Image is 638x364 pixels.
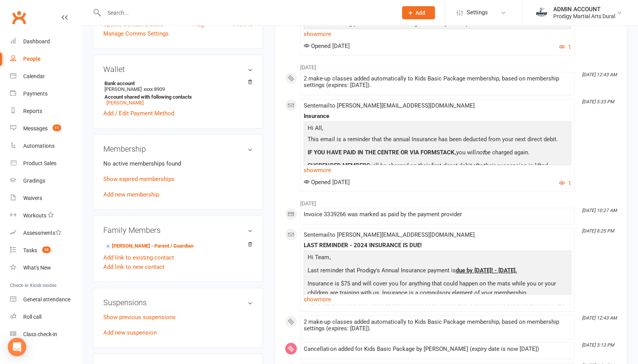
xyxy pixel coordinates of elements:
a: What's New [10,259,82,277]
div: People [23,56,41,62]
div: Payments [23,91,48,97]
div: Calendar [23,73,45,79]
i: [DATE] 3:13 PM [582,342,614,348]
i: [DATE] 8:25 PM [582,228,614,234]
span: Add [416,10,425,16]
a: Reports [10,103,82,120]
div: Workouts [23,212,46,219]
div: Insurance [304,113,571,120]
span: Sent email to [PERSON_NAME][EMAIL_ADDRESS][DOMAIN_NAME] [304,102,474,109]
div: Prodigy Martial Arts Dural [553,13,615,20]
p: Insurance is $75 and will cover you for anything that could happen on the mats while you or your ... [306,279,569,299]
span: Settings [467,4,488,21]
a: Roll call [10,308,82,326]
div: LAST REMINDER - 2024 INSURANCE IS DUE! [304,242,571,249]
a: Messages 11 [10,120,82,137]
a: Workouts [10,207,82,224]
button: 1 [559,43,571,52]
a: Add / Edit Payment Method [103,109,174,118]
a: Assessments [10,224,82,242]
i: [DATE] 12:43 AM [582,72,617,77]
strong: Account shared with following contacts [104,94,249,100]
div: 2 make-up classes added automatically to Kids Basic Package membership, based on membership setti... [304,75,571,89]
div: Automations [23,143,55,149]
div: Product Sales [23,160,56,166]
div: General attendance [23,296,70,302]
a: show more [304,294,571,305]
a: Tasks 18 [10,242,82,259]
a: Clubworx [9,8,29,27]
div: Messages [23,125,48,132]
div: What's New [23,265,51,271]
a: Class kiosk mode [10,326,82,343]
div: Invoice 3339266 was marked as paid by the payment provider [304,211,571,218]
div: Cancellation added for Kids Basic Package by [PERSON_NAME] (expiry date is now [DATE]) [304,346,571,352]
p: Hi Team, [306,253,569,264]
button: Add [402,6,435,19]
h3: Wallet [103,65,253,73]
i: [DATE] 12:43 AM [582,315,617,321]
input: Search... [102,7,392,18]
span: 11 [53,125,61,131]
a: Add new membership [103,191,159,198]
li: [PERSON_NAME] [103,79,253,107]
a: People [10,50,82,68]
a: show more [304,165,571,176]
a: Add link to existing contact [103,253,174,262]
div: Tasks [23,247,37,253]
p: Last reminder that Prodigy's Annual Insurance payment is [306,266,569,277]
h3: Family Members [103,226,253,234]
span: not [476,149,484,156]
h3: Membership [103,145,253,153]
div: Waivers [23,195,42,201]
a: General attendance kiosk mode [10,291,82,308]
span: 18 [42,246,51,253]
div: Dashboard [23,38,50,44]
span: Opened [DATE] [304,43,349,50]
li: [DATE] [285,59,617,72]
div: Gradings [23,178,45,184]
a: Gradings [10,172,82,190]
a: Payments [10,85,82,103]
a: Waivers [10,190,82,207]
p: Hi All, [306,123,569,135]
a: Product Sales [10,155,82,172]
strong: Bank account [104,80,249,86]
a: Show previous suspensions [103,314,176,321]
span: SUSPENDED MEMBERS [308,162,369,169]
a: Add link to new contact [103,262,164,272]
a: Show expired memberships [103,176,174,183]
p: you will be charged again. [306,148,569,159]
a: show more [304,29,571,39]
a: Add new suspension [103,329,157,336]
i: [DATE] 10:27 AM [582,208,617,213]
a: Calendar [10,68,82,85]
i: [DATE] 5:33 PM [582,99,614,104]
li: [DATE] [285,195,617,208]
div: 2 make-up classes added automatically to Kids Basic Package membership, based on membership setti... [304,319,571,332]
div: Roll call [23,314,41,320]
a: Manage Comms Settings [103,29,169,38]
span: after [472,162,484,169]
div: Reports [23,108,42,114]
span: Opened [DATE] [304,179,349,186]
img: thumb_image1686208220.png [534,5,549,21]
span: due by [DATE]! - [DATE]. [455,267,517,274]
div: Class check-in [23,331,57,337]
p: No active memberships found [103,159,253,168]
p: will be charged on their first direct debit their suspension is lifted. [306,161,569,172]
div: Open Intercom Messenger [8,338,26,356]
a: Dashboard [10,33,82,50]
a: [PERSON_NAME] - Parent / Guardian [104,242,193,250]
h3: Suspensions [103,298,253,307]
div: ADMIN ACCOUNT [553,6,615,13]
span: xxxx 8909 [144,86,165,92]
button: 1 [559,179,571,188]
a: Automations [10,137,82,155]
div: Assessments [23,230,62,236]
p: This email is a reminder that the annual Insurance has been deducted from your next direct debit. [306,135,569,146]
span: Sent email to [PERSON_NAME][EMAIL_ADDRESS][DOMAIN_NAME] [304,231,474,238]
a: [PERSON_NAME] [106,100,144,106]
span: IF YOU HAVE PAID IN THE CENTRE OR VIA FORMSTACK, [308,149,456,156]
